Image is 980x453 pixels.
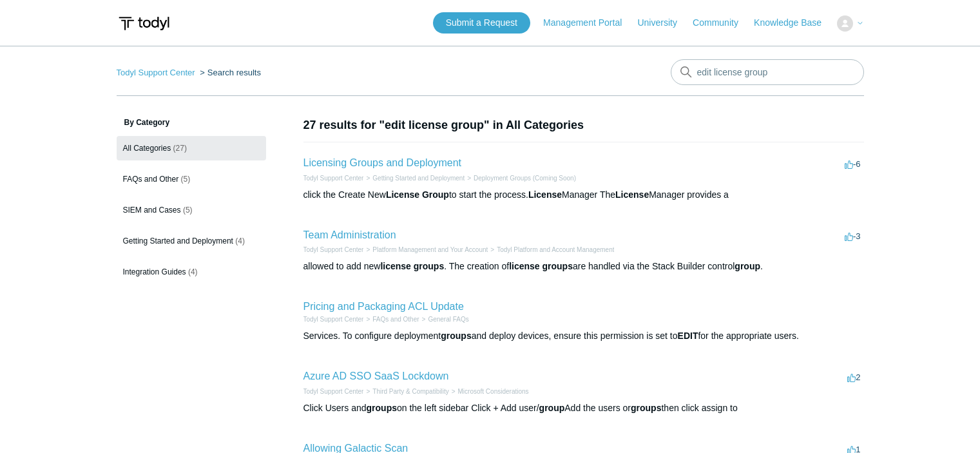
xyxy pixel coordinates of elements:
div: allowed to add new . The creation of are handled via the Stack Builder control . [303,260,864,273]
span: All Categories [123,144,171,153]
li: Deployment Groups (Coming Soon) [465,173,576,183]
span: FAQs and Other [123,175,179,184]
li: Todyl Support Center [303,245,364,255]
a: Getting Started and Deployment [372,175,465,182]
a: Todyl Platform and Account Management [497,246,614,253]
a: Team Administration [303,229,396,240]
em: license [509,261,539,271]
li: Todyl Support Center [303,387,364,396]
img: Todyl Support Center Help Center home page [117,12,171,35]
li: Search results [197,68,261,77]
span: (5) [183,206,193,215]
em: License [386,189,419,200]
span: (5) [181,175,191,184]
a: Community [693,16,751,30]
em: license [380,261,410,271]
li: FAQs and Other [363,314,419,324]
span: -3 [845,231,861,241]
a: Todyl Support Center [303,246,364,253]
a: Todyl Support Center [303,175,364,182]
li: Todyl Support Center [303,173,364,183]
span: 2 [847,372,860,382]
em: groups [367,403,397,413]
a: Platform Management and Your Account [372,246,488,253]
em: groups [543,261,573,271]
span: (4) [235,236,245,246]
a: SIEM and Cases (5) [117,198,266,222]
li: Third Party & Compatibility [363,387,448,396]
a: Integration Guides (4) [117,260,266,284]
div: Click Users and on the left sidebar Click + Add user/ Add the users or then click assign to [303,401,864,415]
h1: 27 results for "edit license group" in All Categories [303,117,864,134]
li: Platform Management and Your Account [363,245,488,255]
a: Todyl Support Center [117,68,195,77]
li: Todyl Platform and Account Management [488,245,614,255]
em: Group [422,189,449,200]
em: groups [631,403,661,413]
div: click the Create New to start the process. Manager The Manager provides a [303,188,864,202]
em: License [528,189,562,200]
span: (4) [188,267,198,276]
span: Getting Started and Deployment [123,236,233,246]
a: FAQs and Other (5) [117,167,266,191]
a: FAQs and Other [372,316,419,323]
a: General FAQs [428,316,468,323]
a: Azure AD SSO SaaS Lockdown [303,371,449,381]
a: Microsoft Considerations [458,388,529,395]
em: group [735,261,760,271]
li: Microsoft Considerations [449,387,529,396]
a: Licensing Groups and Deployment [303,157,461,168]
li: Todyl Support Center [303,314,364,324]
a: Deployment Groups (Coming Soon) [474,175,576,182]
span: Integration Guides [123,267,186,276]
span: SIEM and Cases [123,206,181,215]
h3: By Category [117,117,266,128]
li: General FAQs [419,314,469,324]
input: Search [671,59,864,85]
a: Todyl Support Center [303,316,364,323]
a: Knowledge Base [754,16,834,30]
a: Getting Started and Deployment (4) [117,229,266,253]
li: Getting Started and Deployment [363,173,465,183]
em: groups [414,261,444,271]
em: group [539,403,565,413]
a: Pricing and Packaging ACL Update [303,301,464,312]
em: groups [441,331,471,341]
a: Third Party & Compatibility [372,388,448,395]
a: Management Portal [543,16,635,30]
a: All Categories (27) [117,136,266,160]
em: EDIT [678,331,698,341]
li: Todyl Support Center [117,68,198,77]
span: -6 [845,159,861,169]
em: License [615,189,649,200]
a: Submit a Request [433,12,530,34]
div: Services. To configure deployment and deploy devices, ensure this permission is set to for the ap... [303,329,864,343]
a: Todyl Support Center [303,388,364,395]
a: University [637,16,689,30]
span: (27) [173,144,187,153]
